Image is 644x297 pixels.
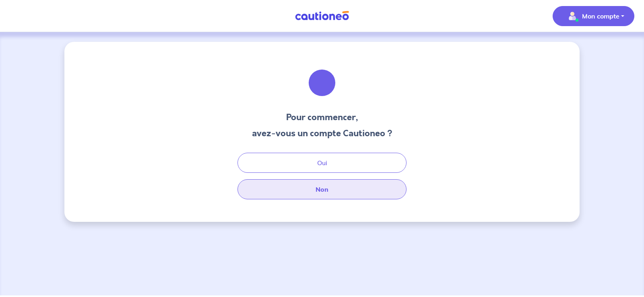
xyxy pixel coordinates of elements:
[252,127,392,140] h3: avez-vous un compte Cautioneo ?
[292,11,352,21] img: Cautioneo
[582,11,619,21] p: Mon compte
[252,111,392,124] h3: Pour commencer,
[237,179,407,199] button: Non
[237,153,407,173] button: Oui
[566,10,579,23] img: illu_account_valid_menu.svg
[300,61,344,104] img: illu_welcome.svg
[553,6,634,26] button: illu_account_valid_menu.svgMon compte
